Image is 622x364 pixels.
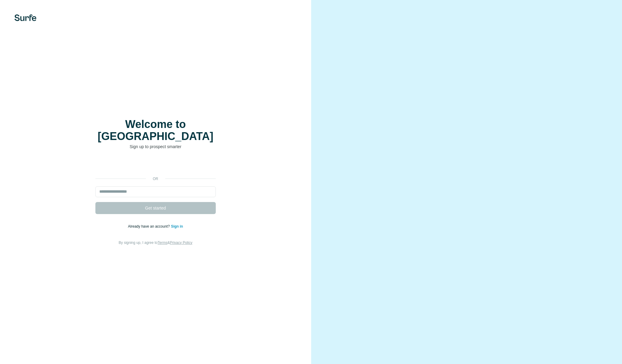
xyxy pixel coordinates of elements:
[95,144,216,150] p: Sign up to prospect smarter
[146,176,165,182] p: or
[119,241,192,245] span: By signing up, I agree to &
[158,241,168,245] a: Terms
[14,14,36,21] img: Surfe's logo
[92,159,219,172] iframe: Sign in with Google Button
[128,224,171,229] span: Already have an account?
[170,241,192,245] a: Privacy Policy
[95,118,216,142] h1: Welcome to [GEOGRAPHIC_DATA]
[171,224,183,229] a: Sign in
